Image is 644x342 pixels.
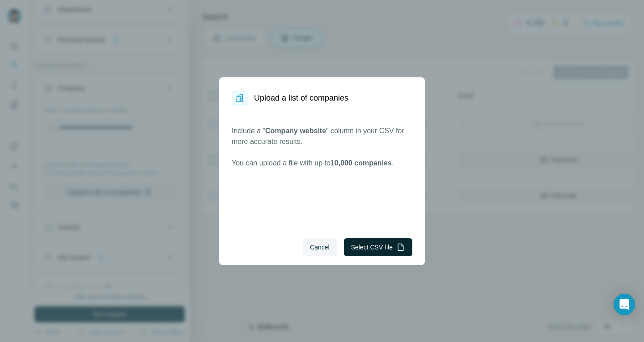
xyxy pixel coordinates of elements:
div: Open Intercom Messenger [614,294,635,315]
span: Company website [265,127,326,135]
span: 10,000 companies [330,159,392,167]
h1: Upload a list of companies [254,92,348,104]
button: Select CSV file [344,238,412,256]
span: Cancel [310,243,330,252]
p: You can upload a file with up to . [232,158,412,169]
button: Cancel [303,238,337,256]
p: Include a " " column in your CSV for more accurate results. [232,126,412,147]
